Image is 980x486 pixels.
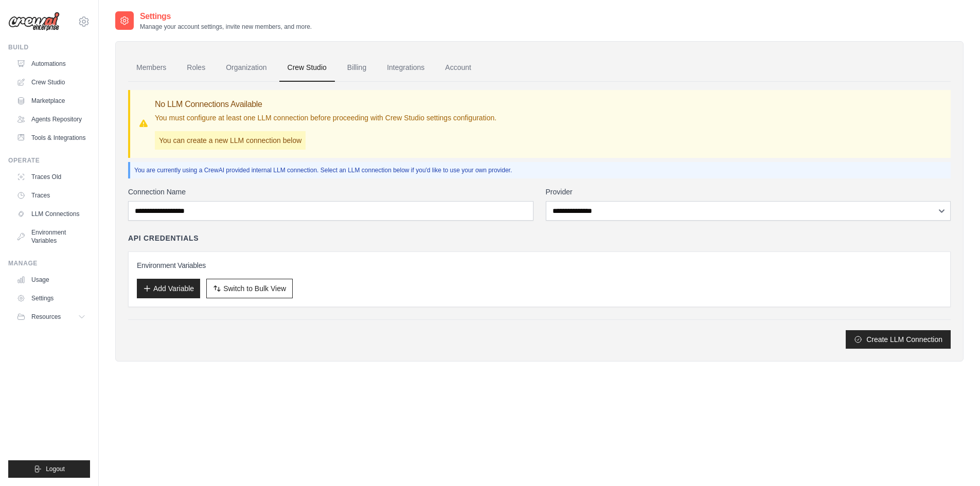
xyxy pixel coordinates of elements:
a: LLM Connections [12,206,90,222]
a: Organization [218,54,275,82]
h4: API Credentials [128,233,199,243]
a: Traces Old [12,169,90,185]
a: Usage [12,272,90,288]
a: Marketplace [12,93,90,109]
img: Logo [8,12,60,31]
a: Account [437,54,479,82]
a: Crew Studio [279,54,335,82]
span: Resources [31,313,61,321]
p: You must configure at least one LLM connection before proceeding with Crew Studio settings config... [155,113,496,123]
div: Operate [8,156,90,165]
a: Settings [12,290,90,307]
h2: Settings [140,10,312,23]
button: Add Variable [137,279,200,298]
a: Tools & Integrations [12,130,90,146]
a: Billing [339,54,375,82]
button: Switch to Bulk View [206,279,293,298]
label: Connection Name [128,187,533,197]
h3: No LLM Connections Available [155,98,496,111]
button: Create LLM Connection [846,330,951,349]
a: Environment Variables [12,224,90,249]
span: Switch to Bulk View [223,283,286,294]
a: Roles [179,54,213,82]
label: Provider [546,187,951,197]
p: You can create a new LLM connection below [155,131,306,150]
button: Resources [12,309,90,325]
div: Manage [8,259,90,267]
a: Members [128,54,174,82]
p: You are currently using a CrewAI provided internal LLM connection. Select an LLM connection below... [134,166,947,174]
h3: Environment Variables [137,260,942,271]
a: Traces [12,187,90,204]
span: Logout [46,465,65,473]
a: Integrations [379,54,433,82]
a: Agents Repository [12,111,90,128]
button: Logout [8,460,90,478]
p: Manage your account settings, invite new members, and more. [140,23,312,31]
div: Build [8,43,90,51]
a: Automations [12,56,90,72]
a: Crew Studio [12,74,90,91]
